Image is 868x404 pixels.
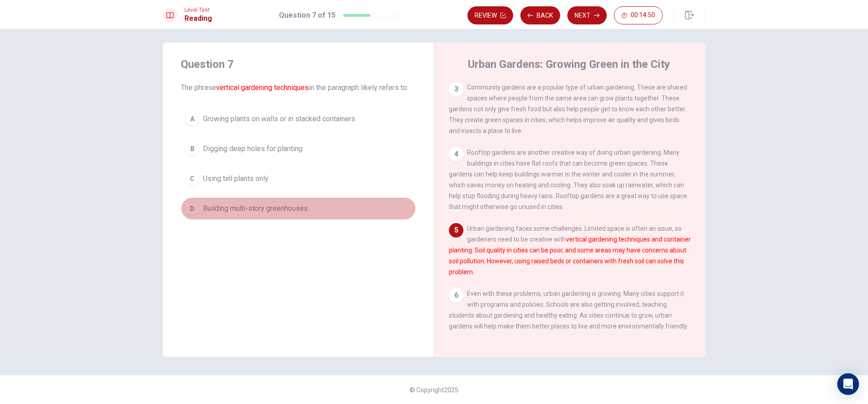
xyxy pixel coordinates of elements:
div: B [185,142,199,156]
h1: Reading [184,13,212,24]
span: Level Test [184,7,212,13]
span: Growing plants on walls or in stacked containers [203,114,355,124]
button: Review [467,6,513,24]
font: vertical gardening techniques and container planting. Soil quality in cities can be poor, and som... [449,236,691,276]
button: 00:14:50 [614,6,663,24]
div: D [185,201,199,216]
div: 4 [449,147,463,162]
div: 3 [449,82,463,96]
div: 6 [449,288,463,303]
span: Even with these problems, urban gardening is growing. Many cities support it with programs and po... [449,290,688,330]
div: 5 [449,223,463,238]
font: vertical gardening techniques [216,83,309,92]
span: 00:14:50 [631,12,655,19]
button: Back [520,6,560,24]
span: Rooftop gardens are another creative way of doing urban gardening. Many buildings in cities have ... [449,149,687,210]
span: Urban gardening faces some challenges. Limited space is often an issue, so gardeners need to be c... [449,225,691,276]
h1: Question 7 of 15 [279,10,335,21]
span: Building multi-story greenhouses [203,203,308,214]
span: Using tall plants only [203,173,269,184]
span: © Copyright 2025 [410,386,458,394]
button: DBuilding multi-story greenhouses [181,197,416,220]
div: C [185,171,199,186]
button: AGrowing plants on walls or in stacked containers [181,108,416,130]
h4: Urban Gardens: Growing Green in the City [468,57,670,71]
div: A [185,112,199,126]
span: Community gardens are a popular type of urban gardening. These are shared spaces where people fro... [449,84,687,134]
span: Digging deep holes for planting [203,143,302,154]
h4: Question 7 [181,57,416,71]
button: BDigging deep holes for planting [181,138,416,160]
button: CUsing tall plants only [181,167,416,190]
div: Open Intercom Messenger [837,373,859,395]
button: Next [567,6,607,24]
span: The phrase in the paragraph likely refers to: [181,82,416,93]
